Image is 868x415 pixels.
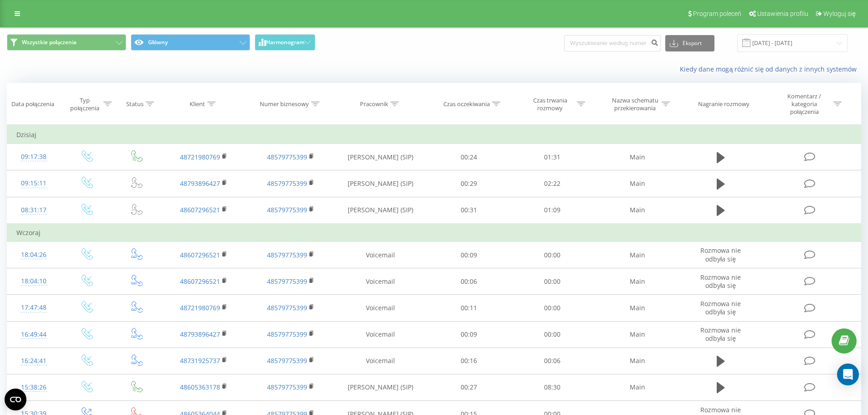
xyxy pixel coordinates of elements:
[126,100,144,108] div: Status
[267,153,307,161] a: 48579775399
[267,330,307,338] a: 48579775399
[511,374,594,400] td: 08:30
[266,39,304,46] span: Harmonogram
[334,242,427,268] td: Voicemail
[511,321,594,348] td: 00:00
[267,251,307,259] a: 48579775399
[180,330,220,338] a: 48793896427
[16,246,51,264] div: 18:04:26
[16,148,51,166] div: 09:17:38
[11,100,54,108] div: Data połączenia
[594,321,680,348] td: Main
[511,170,594,197] td: 02:22
[267,277,307,286] a: 48579775399
[267,179,307,188] a: 48579775399
[267,356,307,365] a: 48579775399
[700,326,741,343] span: Rozmowa nie odbyła się
[16,352,51,370] div: 16:24:41
[334,374,427,400] td: [PERSON_NAME] (SIP)
[427,242,511,268] td: 00:09
[180,303,220,312] a: 48721980769
[255,34,315,51] button: Harmonogram
[700,273,741,290] span: Rozmowa nie odbyła się
[511,144,594,170] td: 01:31
[7,34,126,51] button: Wszystkie połączenia
[180,153,220,161] a: 48721980769
[360,100,388,108] div: Pracownik
[511,295,594,321] td: 00:00
[594,144,680,170] td: Main
[837,364,859,385] div: Open Intercom Messenger
[700,246,741,263] span: Rozmowa nie odbyła się
[131,34,250,51] button: Główny
[334,348,427,374] td: Voicemail
[16,174,51,192] div: 09:15:11
[427,295,511,321] td: 00:11
[778,92,831,116] div: Komentarz / kategoria połączenia
[5,389,26,410] button: Open CMP widget
[16,379,51,396] div: 15:38:26
[68,97,101,112] div: Typ połączenia
[511,268,594,295] td: 00:00
[260,100,309,108] div: Numer biznesowy
[334,268,427,295] td: Voicemail
[16,299,51,317] div: 17:47:48
[267,383,307,391] a: 48579775399
[594,170,680,197] td: Main
[16,272,51,290] div: 18:04:10
[680,65,861,73] a: Kiedy dane mogą różnić się od danych z innych systemów
[511,242,594,268] td: 00:00
[611,97,659,112] div: Nazwa schematu przekierowania
[267,205,307,214] a: 48579775399
[427,348,511,374] td: 00:16
[7,224,861,242] td: Wczoraj
[594,295,680,321] td: Main
[180,205,220,214] a: 48607296521
[526,97,575,112] div: Czas trwania rozmowy
[427,268,511,295] td: 00:06
[511,197,594,224] td: 01:09
[22,39,77,46] span: Wszystkie połączenia
[427,144,511,170] td: 00:24
[665,35,714,51] button: Eksport
[334,144,427,170] td: [PERSON_NAME] (SIP)
[693,10,741,17] span: Program poleceń
[180,251,220,259] a: 48607296521
[180,383,220,391] a: 48605363178
[16,201,51,219] div: 08:31:17
[823,10,856,17] span: Wyloguj się
[594,348,680,374] td: Main
[190,100,205,108] div: Klient
[427,170,511,197] td: 00:29
[443,100,490,108] div: Czas oczekiwania
[698,100,750,108] div: Nagranie rozmowy
[334,197,427,224] td: [PERSON_NAME] (SIP)
[511,348,594,374] td: 00:06
[757,10,808,17] span: Ustawienia profilu
[594,242,680,268] td: Main
[594,197,680,224] td: Main
[334,321,427,348] td: Voicemail
[180,179,220,188] a: 48793896427
[427,321,511,348] td: 00:09
[564,35,661,51] input: Wyszukiwanie według numeru
[427,374,511,400] td: 00:27
[16,326,51,343] div: 16:49:44
[180,356,220,365] a: 48731925737
[267,303,307,312] a: 48579775399
[180,277,220,286] a: 48607296521
[334,170,427,197] td: [PERSON_NAME] (SIP)
[594,268,680,295] td: Main
[334,295,427,321] td: Voicemail
[7,126,861,144] td: Dzisiaj
[594,374,680,400] td: Main
[700,299,741,316] span: Rozmowa nie odbyła się
[427,197,511,224] td: 00:31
